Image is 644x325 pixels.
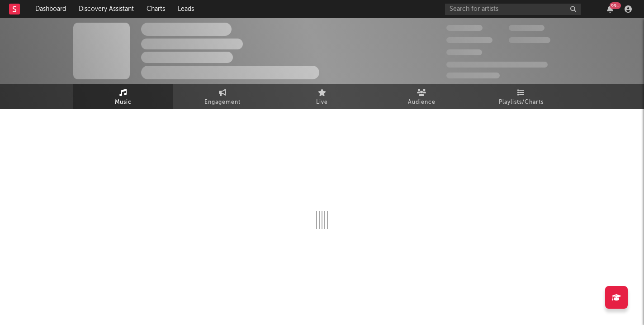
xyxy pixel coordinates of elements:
[509,25,545,31] span: 100,000
[471,84,571,109] a: Playlists/Charts
[445,4,581,15] input: Search for artists
[372,84,471,109] a: Audience
[446,49,482,55] span: 100,000
[272,84,372,109] a: Live
[499,97,544,108] span: Playlists/Charts
[509,37,550,43] span: 1,000,000
[446,37,492,43] span: 50,000,000
[173,84,272,109] a: Engagement
[610,2,621,9] div: 99 +
[73,84,173,109] a: Music
[115,97,132,108] span: Music
[607,5,613,13] button: 99+
[446,73,500,78] span: Jump Score: 85.0
[408,97,436,108] span: Audience
[316,97,328,108] span: Live
[204,97,241,108] span: Engagement
[446,25,483,31] span: 300,000
[446,62,548,68] span: 50,000,000 Monthly Listeners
